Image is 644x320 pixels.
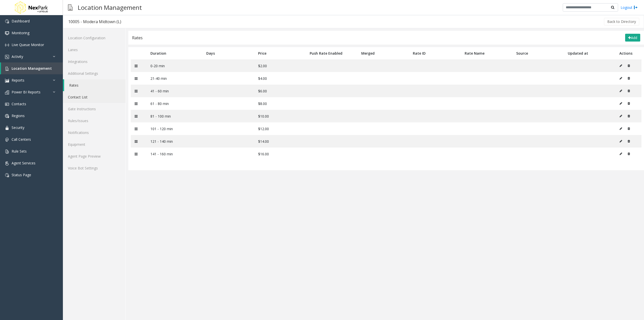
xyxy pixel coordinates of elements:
td: 21-40 min [147,72,203,85]
span: Contacts [12,101,26,106]
img: 'icon' [5,114,9,118]
a: Logout [621,5,638,10]
img: 'icon' [5,79,9,83]
img: 'icon' [5,55,9,59]
span: Location Management [12,66,52,71]
span: Call Centers [12,137,31,142]
span: Monitoring [12,30,29,35]
a: Gate Instructions [63,103,126,115]
img: 'icon' [5,138,9,142]
img: pageIcon [68,1,73,14]
span: Dashboard [12,19,30,23]
img: 'icon' [5,150,9,154]
th: Actions [616,47,641,59]
td: $2.00 [254,59,306,72]
button: Back to Directory [604,18,639,25]
img: 'icon' [5,90,9,94]
td: 81 - 100 min [147,110,203,122]
span: Live Queue Monitor [12,42,44,47]
th: Duration [147,47,203,59]
a: Additional Settings [63,67,126,79]
th: Rate Name [461,47,512,59]
a: Rules/Issues [63,115,126,127]
div: 10005 - Modera Midtown (L) [68,18,121,25]
img: 'icon' [5,43,9,47]
td: $14.00 [254,135,306,148]
td: $8.00 [254,97,306,110]
img: 'icon' [5,173,9,177]
img: logout [634,5,638,10]
td: $16.00 [254,148,306,160]
span: Rule Sets [12,149,27,154]
span: Reports [12,78,24,83]
td: 41 - 60 min [147,85,203,97]
td: 61 - 80 min [147,97,203,110]
img: 'icon' [5,67,9,71]
td: $4.00 [254,72,306,85]
td: $12.00 [254,122,306,135]
span: Agent Services [12,161,35,165]
td: $6.00 [254,85,306,97]
th: Source [512,47,564,59]
a: Agent Page Preview [63,150,126,162]
div: Rates [132,34,143,41]
a: Contact List [63,91,126,103]
span: Regions [12,113,25,118]
img: 'icon' [5,161,9,165]
th: Merged [357,47,409,59]
h3: Location Management [75,1,144,14]
span: Power BI Reports [12,90,41,94]
th: Rate ID [409,47,461,59]
img: 'icon' [5,19,9,23]
th: Days [203,47,254,59]
span: Status Page [12,172,31,177]
a: Location Management [1,62,63,74]
img: 'icon' [5,126,9,130]
img: 'icon' [5,102,9,106]
th: Price [254,47,306,59]
span: Activity [12,54,23,59]
img: 'icon' [5,31,9,35]
td: 141 - 160 min [147,148,203,160]
a: Lanes [63,44,126,56]
a: Rates [64,79,126,91]
td: 0-20 min [147,59,203,72]
td: $10.00 [254,110,306,122]
td: 101 - 120 min [147,122,203,135]
a: Location Configuration [63,32,126,44]
td: 121 - 140 min [147,135,203,148]
span: Security [12,125,24,130]
th: Push Rate Enabled [306,47,357,59]
a: Notifications [63,127,126,138]
a: Integrations [63,56,126,67]
a: Equipment [63,138,126,150]
a: Voice Bot Settings [63,162,126,174]
th: Updated at [564,47,616,59]
button: Add [625,34,640,42]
